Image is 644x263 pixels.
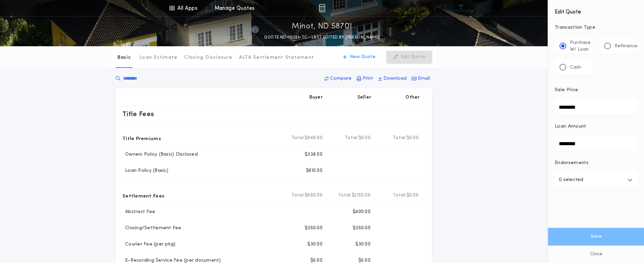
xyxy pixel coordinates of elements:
[305,151,323,158] p: $338.00
[336,51,382,63] button: New Quote
[352,192,371,199] span: $1,155.00
[418,75,430,82] p: Email
[353,209,371,215] p: $400.00
[122,241,175,248] p: Courier Fee (per pkg)
[358,135,371,141] span: $0.00
[548,228,644,245] button: Save
[559,176,583,184] p: 0 selected
[357,94,372,101] p: Seller
[345,135,358,141] b: Total:
[555,135,637,152] input: Loan Amount
[383,75,407,82] p: Download
[291,135,305,141] b: Total:
[330,75,352,82] p: Compare
[555,87,578,94] p: Sale Price
[406,192,419,199] span: $0.00
[264,34,380,41] p: QUOTE ND-10233-TC - LAST EDITED BY [PERSON_NAME]
[307,241,323,248] p: $30.00
[122,133,161,143] p: Title Premiums
[353,225,371,232] p: $350.00
[548,245,644,263] button: Close
[306,167,323,174] p: $610.00
[363,75,373,82] p: Print
[122,167,168,174] p: Loan Policy (Basic)
[319,4,325,12] img: img
[406,94,420,101] p: Other
[122,225,182,232] p: Closing/Settlement Fee
[555,24,637,31] p: Transaction Type
[570,64,581,71] p: Cash
[323,73,354,85] button: Compare
[555,4,637,16] h4: Edit Quote
[122,209,155,215] p: Abstract Fee
[305,135,323,141] span: $948.00
[555,160,637,166] p: Endorsements
[122,151,198,158] p: Owners Policy (Basic) Disclosed
[410,73,432,85] button: Email
[338,192,352,199] b: Total:
[305,192,323,199] span: $880.00
[305,225,323,232] p: $350.00
[184,54,232,61] p: Closing Disclosure
[406,135,419,141] span: $0.00
[393,192,406,199] b: Total:
[309,94,323,101] p: Buyer
[292,21,352,32] p: Minot, ND 58701
[401,54,425,60] p: Edit Quote
[139,54,177,61] p: Loan Estimate
[570,40,591,53] p: Purchase W/ Loan
[291,192,305,199] b: Total:
[555,123,587,130] p: Loan Amount
[122,190,164,201] p: Settlement Fees
[376,73,409,85] button: Download
[355,73,375,85] button: Print
[555,172,637,188] button: 0 selected
[615,43,638,50] p: Refinance
[555,99,637,115] input: Sale Price
[355,241,371,248] p: $30.00
[117,54,131,61] p: Basic
[448,5,474,11] img: vs-icon
[386,51,432,63] button: Edit Quote
[122,108,154,119] p: Title Fees
[239,54,314,61] p: ALTA Settlement Statement
[393,135,406,141] b: Total:
[350,54,376,60] p: New Quote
